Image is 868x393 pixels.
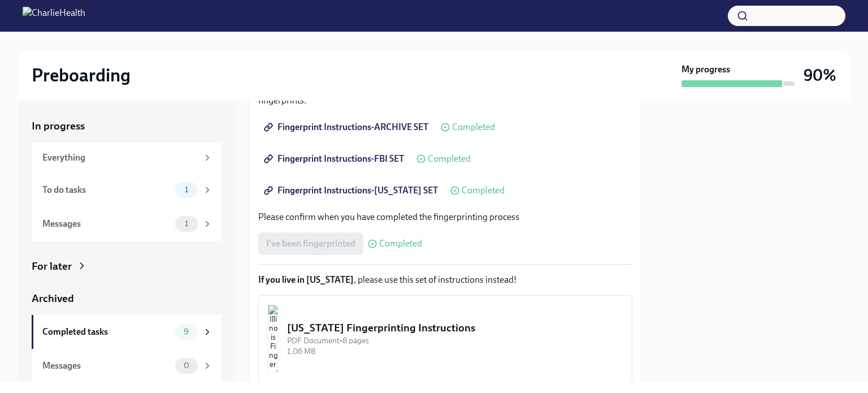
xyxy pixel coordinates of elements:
div: Messages [42,218,171,230]
div: For later [32,259,72,274]
div: Everything [42,152,198,164]
div: To do tasks [42,184,171,196]
div: Messages [42,360,171,372]
a: Fingerprint Instructions-FBI SET [258,148,412,170]
img: CharlieHealth [23,7,85,25]
a: To do tasks1 [32,173,222,207]
span: 1 [178,185,195,194]
a: Messages0 [32,349,222,383]
span: Completed [379,239,422,248]
button: [US_STATE] Fingerprinting InstructionsPDF Document•8 pages1.06 MB [258,295,632,382]
strong: If you live in [US_STATE] [258,274,354,285]
span: Completed [428,154,471,163]
span: 9 [177,327,196,336]
a: For later [32,259,222,274]
div: Completed tasks [42,326,171,338]
a: Fingerprint Instructions-[US_STATE] SET [258,179,446,202]
a: In progress [32,119,222,133]
a: Messages1 [32,207,222,241]
div: PDF Document • 8 pages [287,335,623,346]
a: Completed tasks9 [32,315,222,349]
span: Fingerprint Instructions-[US_STATE] SET [266,185,438,196]
p: , please use this set of instructions instead! [258,274,632,286]
div: 1.06 MB [287,346,623,357]
span: 0 [177,361,196,370]
span: Completed [452,123,495,132]
a: Fingerprint Instructions-ARCHIVE SET [258,116,436,139]
span: 1 [178,219,195,228]
h2: Preboarding [32,64,131,87]
h3: 90% [804,65,836,85]
a: Everything [32,142,222,173]
span: Fingerprint Instructions-FBI SET [266,153,404,165]
span: Fingerprint Instructions-ARCHIVE SET [266,122,428,133]
img: Illinois Fingerprinting Instructions [268,305,278,373]
strong: My progress [682,63,730,76]
div: [US_STATE] Fingerprinting Instructions [287,321,623,335]
a: Archived [32,291,222,306]
span: Completed [462,186,505,195]
p: Please confirm when you have completed the fingerprinting process [258,211,632,223]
